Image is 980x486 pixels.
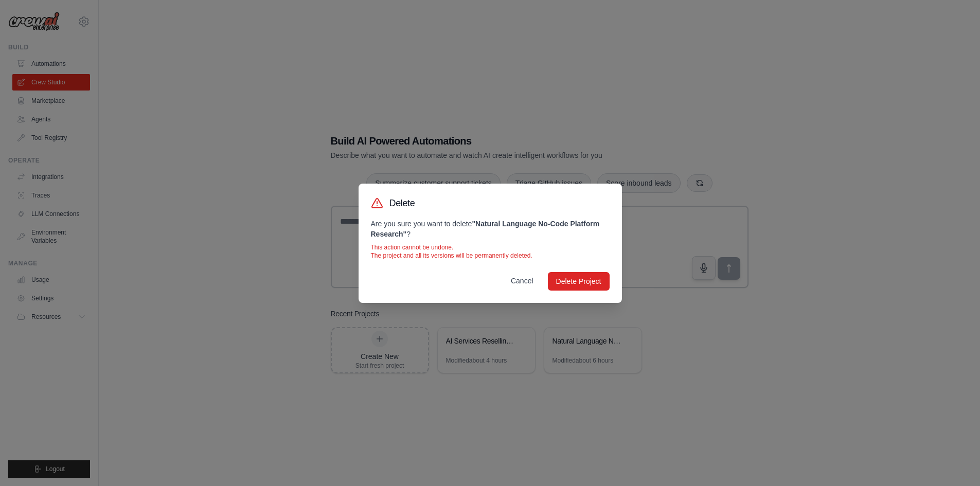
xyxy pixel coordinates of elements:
[503,272,542,290] button: Cancel
[371,220,600,238] strong: " Natural Language No-Code Platform Research "
[929,437,980,486] iframe: Chat Widget
[371,243,610,251] p: This action cannot be undone.
[548,272,610,291] button: Delete Project
[389,196,415,210] h3: Delete
[371,251,610,260] p: The project and all its versions will be permanently deleted.
[371,219,610,239] p: Are you sure you want to delete ?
